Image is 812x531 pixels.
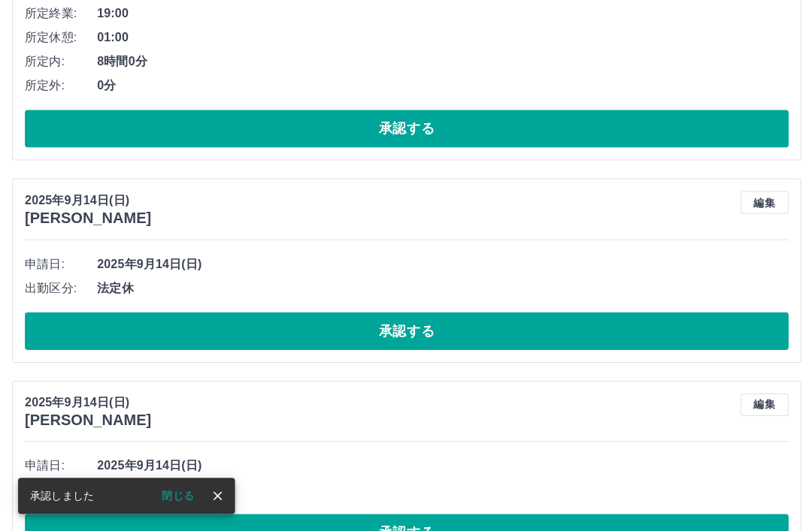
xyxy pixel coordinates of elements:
[25,191,151,209] p: 2025年9月14日(日)
[97,279,787,297] span: 法定休
[25,279,97,297] span: 出勤区分:
[97,77,787,95] span: 0分
[25,393,151,411] p: 2025年9月14日(日)
[97,456,787,474] span: 2025年9月14日(日)
[97,53,787,71] span: 8時間0分
[25,5,97,23] span: 所定終業:
[25,77,97,95] span: 所定外:
[206,484,229,506] button: close
[97,255,787,273] span: 2025年9月14日(日)
[25,411,151,428] h3: [PERSON_NAME]
[97,5,787,23] span: 19:00
[25,29,97,47] span: 所定休憩:
[25,110,787,147] button: 承認する
[97,29,787,47] span: 01:00
[25,456,97,474] span: 申請日:
[739,393,787,415] button: 編集
[25,209,151,226] h3: [PERSON_NAME]
[30,481,94,508] div: 承認しました
[739,191,787,213] button: 編集
[25,53,97,71] span: 所定内:
[25,312,787,349] button: 承認する
[97,480,787,498] span: 法定休
[150,484,206,506] button: 閉じる
[25,255,97,273] span: 申請日:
